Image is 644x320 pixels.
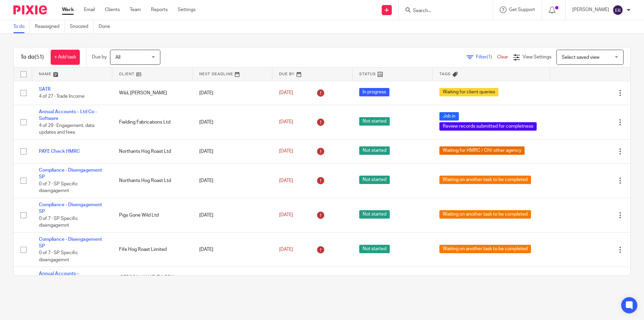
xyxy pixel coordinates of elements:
span: Review records submitted for completness [439,122,537,131]
a: Compliance - Disengagement SP [39,237,102,248]
span: 0 of 7 · SP Specific disengagemnt [39,216,78,228]
td: [DATE] [193,164,273,198]
span: Job in [439,112,459,121]
a: Done [99,20,115,33]
span: Not started [359,176,390,184]
span: [DATE] [279,149,293,154]
span: View Settings [523,55,551,59]
a: + Add task [51,50,80,65]
td: [PERSON_NAME] T/A PRK Services [112,267,193,294]
td: Fielding Fabrications Ltd [112,105,193,139]
span: [DATE] [279,91,293,95]
span: Not started [359,117,390,126]
span: Waiting for HMRC / CH/ other agency [439,146,525,155]
span: Waiting on another task to be completed [439,210,531,219]
span: Not started [359,210,390,219]
a: Compliance - Disengagement SP [39,168,102,179]
td: Northants Hog Roast Ltd [112,139,193,163]
td: [DATE] [193,81,273,105]
span: 4 of 27 · Trade Income [39,94,85,99]
h1: To do [20,54,44,61]
span: All [115,55,120,60]
a: Email [84,6,95,13]
a: To do [13,20,30,33]
td: [DATE] [193,105,273,139]
a: Compliance - Disengagement SP [39,202,102,214]
a: Clients [105,6,120,13]
p: [PERSON_NAME] [572,6,609,13]
span: In progress [359,88,389,96]
p: Due by [92,54,107,60]
td: [DATE] [193,232,273,267]
a: Snoozed [70,20,94,33]
a: Annual Accounts – ST/Partnership - Software [39,271,94,283]
td: Northants Hog Roast Ltd [112,164,193,198]
td: Wild, [PERSON_NAME] [112,81,193,105]
span: Get Support [509,7,535,12]
span: Waiting for client queries [439,88,498,96]
a: Reports [151,6,168,13]
a: PAYE Check HMRC [39,149,80,154]
img: svg%3E [612,5,623,15]
a: Work [62,6,74,13]
span: Waiting on another task to be completed [439,245,531,253]
td: [DATE] [193,267,273,294]
span: Select saved view [562,55,599,60]
td: Pigs Gone Wild Ltd [112,198,193,232]
span: 0 of 7 · SP Specific disengagemnt [39,182,78,193]
span: Not started [359,146,390,155]
a: SATR [39,87,51,92]
a: Annual Accounts – Ltd Co - Software [39,109,97,121]
td: [DATE] [193,198,273,232]
input: Search [412,8,473,14]
span: Tags [439,72,451,76]
img: Pixie [13,5,47,14]
span: (1) [487,55,492,59]
span: [DATE] [279,120,293,125]
a: Clear [497,55,508,59]
a: Settings [178,6,196,13]
span: [DATE] [279,178,293,183]
span: 0 of 7 · SP Specific disengagemnt [39,251,78,263]
a: Team [130,6,141,13]
span: [DATE] [279,213,293,218]
a: Reassigned [35,20,65,33]
span: (51) [35,54,44,60]
span: [DATE] [279,247,293,252]
span: 4 of 29 · Engagement, data updates and fees [39,123,94,135]
span: Filter [476,55,497,59]
span: Waiting on another task to be completed [439,176,531,184]
td: [DATE] [193,139,273,163]
td: Fife Hog Roast Limited [112,232,193,267]
span: Not started [359,245,390,253]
